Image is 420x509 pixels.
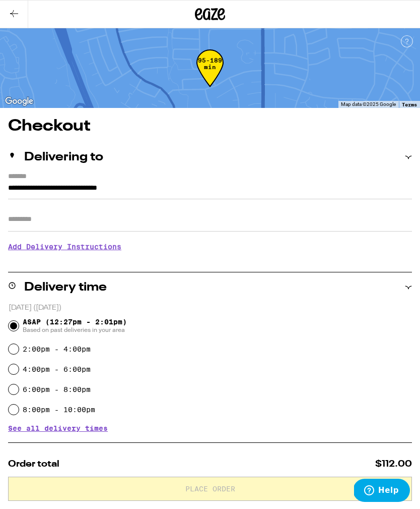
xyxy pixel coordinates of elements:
[23,385,91,393] label: 6:00pm - 8:00pm
[23,365,91,373] label: 4:00pm - 6:00pm
[24,151,103,163] h2: Delivering to
[23,326,127,334] span: Based on past deliveries in your area
[8,460,59,469] span: Order total
[8,118,412,134] h1: Checkout
[185,485,235,492] span: Place Order
[375,460,412,469] span: $112.00
[8,235,412,258] h3: Add Delivery Instructions
[9,303,412,313] p: [DATE] ([DATE])
[354,479,410,504] iframe: Opens a widget where you can find more information
[8,425,108,432] button: See all delivery times
[8,477,412,501] button: Place Order
[23,318,127,334] span: ASAP (12:27pm - 2:01pm)
[341,101,396,107] span: Map data ©2025 Google
[23,345,91,353] label: 2:00pm - 4:00pm
[196,57,224,95] div: 95-189 min
[24,281,107,294] h2: Delivery time
[402,101,417,107] a: Terms
[8,258,412,266] p: We'll contact you at [PHONE_NUMBER] when we arrive
[23,406,95,414] label: 8:00pm - 10:00pm
[3,95,36,108] a: Open this area in Google Maps (opens a new window)
[3,95,36,108] img: Google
